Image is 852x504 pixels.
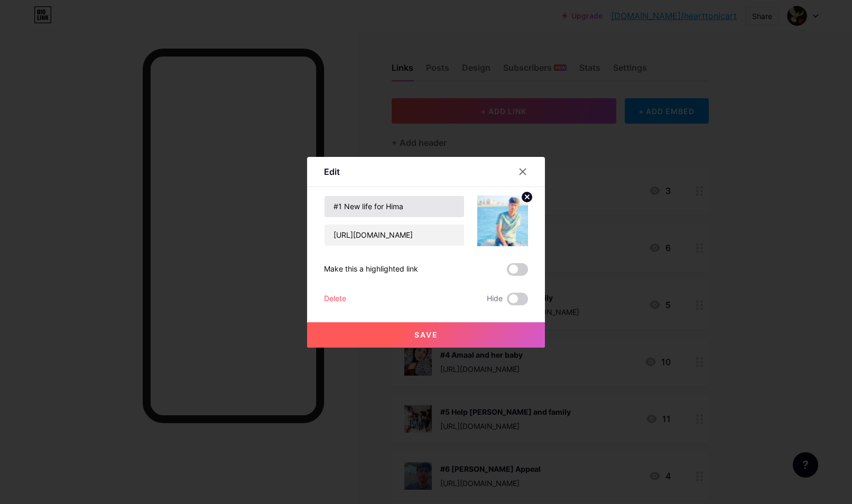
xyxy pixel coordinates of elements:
[324,165,340,178] div: Edit
[325,196,464,217] input: Title
[487,293,503,305] span: Hide
[324,263,418,276] div: Make this a highlighted link
[324,293,346,305] div: Delete
[325,225,464,246] input: URL
[477,195,528,246] img: link_thumbnail
[414,330,438,339] span: Save
[307,322,545,348] button: Save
